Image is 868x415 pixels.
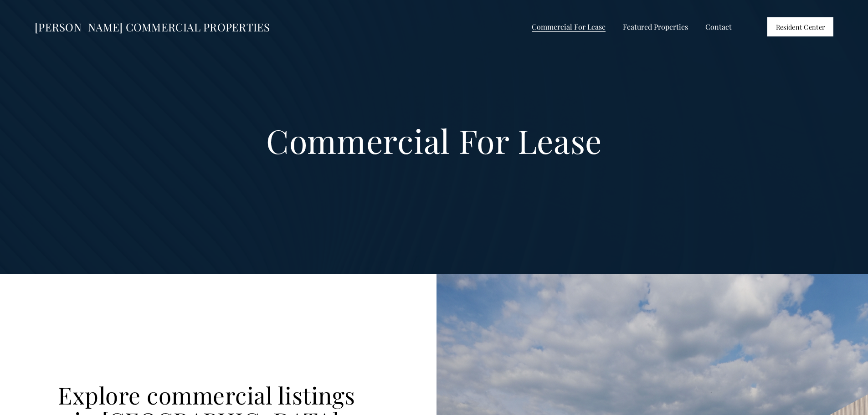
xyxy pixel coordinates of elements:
a: folder dropdown [532,20,606,34]
a: Contact [705,20,732,34]
span: Featured Properties [623,21,688,33]
a: [PERSON_NAME] COMMERCIAL PROPERTIES [35,20,270,34]
a: Resident Center [767,17,833,36]
h1: Commercial For Lease [47,123,822,157]
span: Commercial For Lease [532,21,606,33]
a: folder dropdown [623,20,688,34]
